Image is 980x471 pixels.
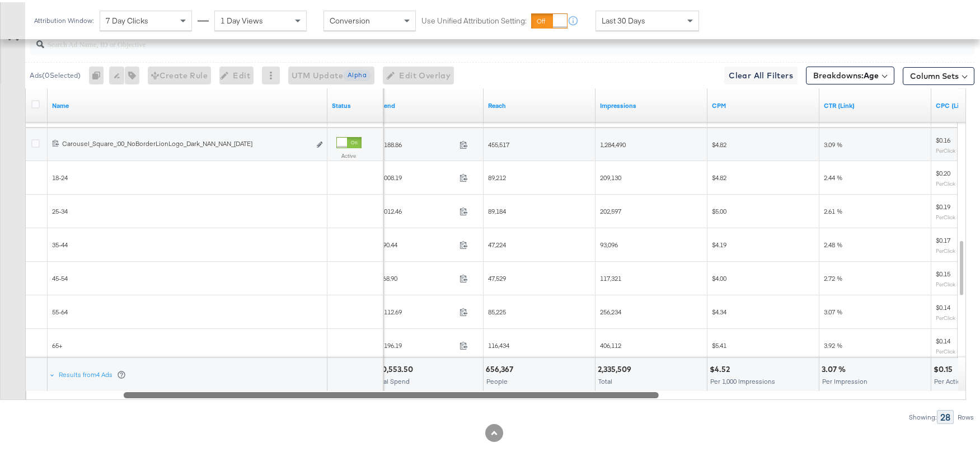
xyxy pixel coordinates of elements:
[806,64,894,82] button: Breakdowns:Age
[903,65,974,83] button: Column Sets
[52,205,68,213] span: 25-34
[712,339,726,347] span: $5.41
[62,137,310,146] div: Carousel_Square_:00_NoBorderLionLogo_Dark_NAN_NAN_[DATE]
[376,138,455,147] span: $6,188.86
[488,99,591,108] a: The number of people your ad was served to.
[600,171,621,180] span: 209,130
[50,356,128,389] div: Results from4 Ads
[488,305,506,314] span: 85,225
[600,272,621,280] span: 117,321
[52,339,62,347] span: 65+
[52,99,323,108] a: Ad Name.
[374,375,410,383] span: Total Spend
[936,245,969,252] sub: Per Click (Link)
[44,26,888,48] input: Search Ad Name, ID or Objective
[934,375,965,383] span: Per Action
[712,205,726,213] span: $5.00
[376,339,455,347] span: $2,196.19
[824,171,842,180] span: 2.44 %
[936,312,969,319] sub: Per Click (Link)
[330,13,370,23] span: Conversion
[52,171,68,180] span: 18-24
[936,200,950,209] span: $0.19
[106,13,148,23] span: 7 Day Clicks
[488,171,506,180] span: 89,212
[52,238,68,247] span: 35-44
[600,205,621,213] span: 202,597
[936,301,950,309] span: $0.14
[376,272,455,280] span: $468.90
[376,205,455,213] span: $1,012.46
[824,138,842,147] span: 3.09 %
[936,145,969,152] sub: Per Click (Link)
[712,171,726,180] span: $4.82
[936,167,950,175] span: $0.20
[936,346,969,352] sub: Per Click (Link)
[710,362,733,373] div: $4.52
[374,362,416,373] div: $10,553.50
[421,13,527,24] label: Use Unified Attribution Setting:
[59,368,126,377] div: Results from 4 Ads
[600,339,621,347] span: 406,112
[936,211,969,218] sub: Per Click (Link)
[908,411,937,419] div: Showing:
[824,99,927,108] a: The number of clicks received on a link in your ad divided by the number of impressions.
[52,272,68,280] span: 45-54
[376,171,455,180] span: $1,008.19
[824,305,842,314] span: 3.07 %
[936,234,950,242] span: $0.17
[376,99,479,108] a: The total amount spent to date.
[936,279,969,285] sub: Per Click (Link)
[822,362,849,373] div: 3.07 %
[712,138,726,147] span: $4.82
[488,339,509,347] span: 116,434
[824,339,842,347] span: 3.92 %
[600,305,621,314] span: 256,234
[600,138,626,147] span: 1,284,490
[813,68,879,79] span: Breakdowns:
[488,272,506,280] span: 47,529
[864,68,879,78] b: Age
[824,272,842,280] span: 2.72 %
[486,362,517,373] div: 656,367
[824,238,842,247] span: 2.48 %
[934,362,956,373] div: $0.15
[936,178,969,185] sub: Per Click (Link)
[712,305,726,314] span: $4.34
[957,411,974,419] div: Rows
[30,68,81,78] div: Ads ( 0 Selected)
[376,305,455,314] span: $1,112.69
[822,375,868,383] span: Per Impression
[221,13,263,23] span: 1 Day Views
[486,375,508,383] span: People
[332,99,379,108] a: Shows the current state of your Ad.
[598,375,612,383] span: Total
[936,134,950,142] span: $0.16
[52,305,68,314] span: 55-64
[89,64,109,82] div: 0
[724,64,798,82] button: Clear All Filters
[34,15,94,22] div: Attribution Window:
[488,138,509,147] span: 455,517
[936,267,950,276] span: $0.15
[488,238,506,247] span: 47,224
[712,238,726,247] span: $4.19
[376,238,455,247] span: $390.44
[937,408,954,422] div: 28
[936,335,950,343] span: $0.14
[488,205,506,213] span: 89,184
[336,150,362,157] label: Active
[598,362,635,373] div: 2,335,509
[602,13,645,23] span: Last 30 Days
[712,99,815,108] a: The average cost you've paid to have 1,000 impressions of your ad.
[824,205,842,213] span: 2.61 %
[729,67,793,81] span: Clear All Filters
[600,99,703,108] a: The number of times your ad was served. On mobile apps an ad is counted as served the first time ...
[712,272,726,280] span: $4.00
[600,238,618,247] span: 93,096
[710,375,775,383] span: Per 1,000 Impressions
